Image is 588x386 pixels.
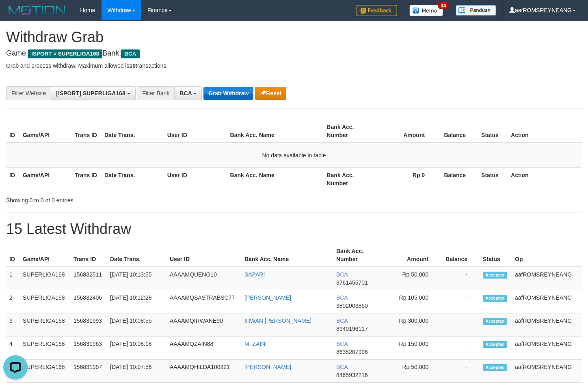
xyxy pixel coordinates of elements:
[6,244,19,267] th: ID
[382,267,441,290] td: Rp 50,000
[70,337,107,360] td: 156831963
[70,267,107,290] td: 156832511
[336,372,368,378] span: Copy 8465932216 to clipboard
[483,341,507,348] span: Accepted
[512,313,582,337] td: aafROMSREYNEANG
[512,244,582,267] th: Op
[166,267,241,290] td: AAAAMQUENG10
[456,5,496,16] img: panduan.png
[483,272,507,279] span: Accepted
[441,290,480,313] td: -
[107,337,166,360] td: [DATE] 10:08:18
[483,318,507,325] span: Accepted
[336,271,348,278] span: BCA
[336,302,368,309] span: Copy 3802003860 to clipboard
[382,337,441,360] td: Rp 150,000
[166,290,241,313] td: AAAAMQSASTRABSC77
[6,29,582,45] h1: Withdraw Grab
[6,267,19,290] td: 1
[107,290,166,313] td: [DATE] 10:12:28
[409,5,443,16] img: Button%20Memo.svg
[244,341,267,347] a: M. ZAINI
[441,244,480,267] th: Balance
[101,120,164,143] th: Date Trans.
[70,313,107,337] td: 156831993
[19,337,70,360] td: SUPERLIGA168
[336,349,368,355] span: Copy 8635207996 to clipboard
[441,337,480,360] td: -
[382,313,441,337] td: Rp 300,000
[375,120,437,143] th: Amount
[255,87,286,100] button: Reset
[478,120,508,143] th: Status
[512,360,582,383] td: aafROMSREYNEANG
[336,341,348,347] span: BCA
[375,167,437,191] th: Rp 0
[512,337,582,360] td: aafROMSREYNEANG
[336,279,368,286] span: Copy 3761455701 to clipboard
[70,290,107,313] td: 156832406
[19,167,71,191] th: Game/API
[241,244,333,267] th: Bank Acc. Name
[107,360,166,383] td: [DATE] 10:07:56
[336,317,348,324] span: BCA
[19,267,70,290] td: SUPERLIGA168
[166,360,241,383] td: AAAAMQHILDA100821
[6,290,19,313] td: 2
[19,290,70,313] td: SUPERLIGA168
[483,364,507,371] span: Accepted
[166,244,241,267] th: User ID
[480,244,512,267] th: Status
[244,271,265,278] a: SAPARI
[6,143,582,168] td: No data available in table
[323,120,375,143] th: Bank Acc. Number
[336,294,348,301] span: BCA
[357,5,397,16] img: Feedback.jpg
[19,360,70,383] td: SUPERLIGA168
[51,86,135,100] button: [ISPORT] SUPERLIGA168
[227,167,324,191] th: Bank Acc. Name
[441,360,480,383] td: -
[164,120,227,143] th: User ID
[441,313,480,337] td: -
[336,326,368,332] span: Copy 8940196117 to clipboard
[508,120,582,143] th: Action
[179,90,192,96] span: BCA
[71,167,101,191] th: Trans ID
[227,120,324,143] th: Bank Acc. Name
[382,360,441,383] td: Rp 50,000
[441,267,480,290] td: -
[244,317,311,324] a: IRWAN [PERSON_NAME]
[382,290,441,313] td: Rp 105,000
[19,120,71,143] th: Game/API
[166,337,241,360] td: AAAAMQZAIN88
[6,337,19,360] td: 4
[70,244,107,267] th: Trans ID
[437,120,478,143] th: Balance
[56,90,125,96] span: [ISPORT] SUPERLIGA168
[336,364,348,370] span: BCA
[6,221,582,237] h1: 15 Latest Withdraw
[121,49,139,58] span: BCA
[437,167,478,191] th: Balance
[70,360,107,383] td: 156831997
[483,295,507,302] span: Accepted
[6,193,239,204] div: Showing 0 to 0 of 0 entries
[19,244,70,267] th: Game/API
[6,167,19,191] th: ID
[333,244,382,267] th: Bank Acc. Number
[71,120,101,143] th: Trans ID
[164,167,227,191] th: User ID
[508,167,582,191] th: Action
[203,87,253,100] button: Grab Withdraw
[101,167,164,191] th: Date Trans.
[512,267,582,290] td: aafROMSREYNEANG
[6,86,51,100] div: Filter Website
[6,49,582,58] h4: Game: Bank:
[3,3,28,28] button: Open LiveChat chat widget
[438,2,449,9] span: 34
[244,364,291,370] a: [PERSON_NAME]
[6,120,19,143] th: ID
[512,290,582,313] td: aafROMSREYNEANG
[28,49,102,58] span: ISPORT > SUPERLIGA168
